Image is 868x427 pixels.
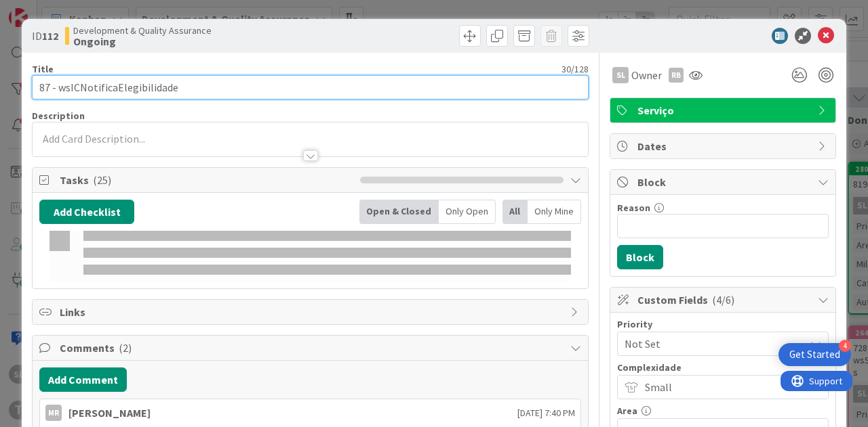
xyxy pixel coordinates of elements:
div: 4 [839,340,851,352]
span: ( 25 ) [93,173,111,187]
div: Open & Closed [359,200,439,224]
div: Open Get Started checklist, remaining modules: 4 [778,343,851,366]
input: type card name here... [32,75,589,99]
span: Not Set [625,334,798,353]
span: Block [637,174,811,190]
span: Comments [60,340,564,356]
span: Links [60,304,564,320]
span: Serviço [637,102,811,118]
div: Get Started [789,348,840,361]
span: Small [645,378,798,397]
div: RB [669,68,684,83]
span: ( 4/6 ) [712,293,734,307]
span: Dates [637,138,811,154]
div: SL [612,67,629,83]
b: Ongoing [73,36,212,47]
div: Complexidade [617,363,829,372]
span: ( 2 ) [119,341,132,355]
div: Priority [617,319,829,329]
button: Add Comment [39,367,127,392]
div: [PERSON_NAME] [68,405,151,421]
div: 30 / 128 [58,63,589,75]
label: Reason [617,202,650,214]
span: Tasks [60,172,353,188]
span: Support [28,2,62,18]
button: Block [617,245,663,269]
div: Only Open [439,200,496,224]
label: Title [32,63,54,75]
div: All [502,200,528,224]
span: Development & Quality Assurance [73,25,212,36]
div: MR [45,405,62,421]
button: Add Checklist [39,200,134,224]
b: 112 [42,29,58,43]
div: Area [617,406,829,415]
div: Only Mine [528,200,581,224]
span: ID [32,28,58,44]
span: Custom Fields [637,292,811,308]
span: Owner [631,67,662,83]
span: Description [32,110,85,122]
span: [DATE] 7:40 PM [517,406,575,420]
